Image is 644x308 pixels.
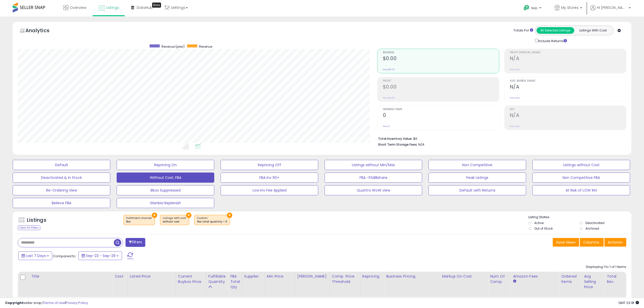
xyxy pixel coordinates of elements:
[31,274,110,279] div: Title
[383,125,390,128] small: Prev: 0
[585,226,599,231] label: Archived
[186,213,191,218] button: ×
[43,300,65,305] a: Terms of Use
[490,274,509,284] div: Num of Comp.
[428,160,526,170] button: Non Competitive
[618,300,639,305] span: 2025-10-7 23:18 GMT
[162,44,185,49] span: Revenue (prev)
[531,38,573,44] div: Include Returns
[531,6,538,10] span: Help
[383,56,499,62] h2: $0.00
[442,274,486,279] div: Markup on Cost
[513,279,516,284] small: Amazon Fees.
[428,185,526,195] button: Default with Returns
[13,160,110,170] button: Default
[199,44,212,49] span: Revenue
[208,274,226,284] div: Fulfillable Quantity
[197,220,227,224] div: fba total quantity > 0
[26,253,46,258] span: Last 7 Days
[115,274,126,279] div: Cost
[428,173,526,183] button: Peak Listings
[106,5,119,10] span: Listings
[86,253,116,258] span: Sep-23 - Sep-29
[584,274,602,290] div: Avg Selling Price
[325,160,422,170] button: Listings without Min/Max
[586,265,626,269] div: Displaying 1 to 1 of 1 items
[604,238,626,247] button: Actions
[378,136,413,141] b: Total Inventory Value:
[534,226,553,231] label: Out of Stock
[117,198,214,208] button: Glanbia Replenish
[510,51,626,54] span: Profit [PERSON_NAME]
[5,301,88,305] div: seller snap | |
[553,238,579,247] button: Save View
[244,274,263,279] div: Supplier
[13,173,110,183] button: Deactivated & In Stock
[5,300,24,305] strong: Copyright
[78,251,122,260] button: Sep-23 - Sep-29
[126,238,145,247] button: Filters
[580,238,604,247] button: Columns
[325,185,422,195] button: Quattro WoW view
[510,56,626,62] h2: N/A
[297,274,328,279] div: [PERSON_NAME]
[152,213,157,218] button: ×
[510,112,626,119] h2: N/A
[386,274,438,279] div: Business Pricing
[18,225,40,230] div: Clear All Filters
[383,51,499,54] span: Revenue
[362,274,382,279] div: Repricing
[383,108,499,111] span: Ordered Items
[137,5,153,10] span: DataHub
[117,173,214,183] button: Without Cost, FBA
[532,160,630,170] button: Listings without Cost
[230,274,240,290] div: FBA Total Qty
[117,160,214,170] button: Repricing On
[126,220,152,224] div: fba
[221,173,318,183] button: FBA Inv 60+
[574,27,612,34] button: Listings With Cost
[523,5,530,11] i: Get Help
[325,173,422,183] button: FBA -5%BBshare
[178,274,204,284] div: Current Buybox Price
[383,68,395,71] small: Prev: $0.00
[607,274,625,284] div: Total Rev.
[13,198,110,208] button: Believe FBA
[163,220,186,224] div: without cost
[510,96,520,99] small: Prev: N/A
[561,274,580,284] div: Ordered Items
[510,80,626,82] span: Avg. Buybox Share
[227,213,232,218] button: ×
[25,27,59,35] h5: Analytics
[513,28,533,33] div: Totals For
[163,216,186,224] span: Listings with cost :
[440,272,488,297] th: The percentage added to the cost of goods (COGS) that forms the calculator for Min & Max prices.
[18,251,52,260] button: Last 7 Days
[117,185,214,195] button: Bbox Suppressed
[66,300,88,305] a: Privacy Policy
[130,274,174,279] div: Listed Price
[383,84,499,91] h2: $0.00
[520,1,546,16] a: Help
[383,112,499,119] h2: 0
[583,240,599,245] span: Columns
[126,216,152,224] span: Fulfillment channel :
[197,216,227,224] span: Custom:
[532,185,630,195] button: At Risk of LOW INV
[152,3,161,8] div: Tooltip anchor
[532,173,630,183] button: Non Competitive FBA
[70,5,86,10] span: Overview
[536,27,574,34] button: All Selected Listings
[510,68,520,71] small: Prev: N/A
[53,254,76,259] span: Compared to:
[383,96,395,99] small: Prev: $0.00
[510,125,520,128] small: Prev: N/A
[510,108,626,111] span: ROI
[13,185,110,195] button: Re-Ordering View
[27,217,46,224] h5: Listings
[418,142,424,147] span: N/A
[242,272,265,297] th: CSV column name: cust_attr_1_Supplier
[513,274,557,279] div: Amazon Fees
[332,274,358,284] div: Comp. Price Threshold
[585,221,604,225] label: Deactivated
